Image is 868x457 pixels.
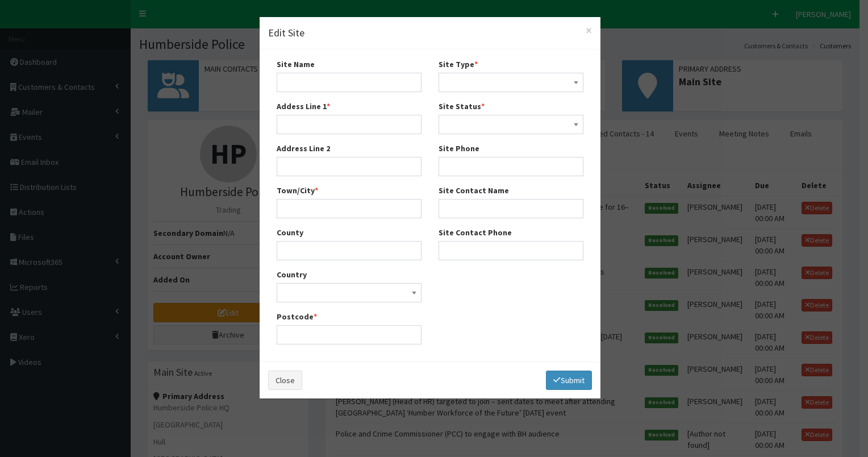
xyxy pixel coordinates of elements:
label: Site Contact Phone [439,227,512,238]
label: Address Line 2 [277,143,330,154]
label: Site Phone [439,143,479,154]
label: Addess Line 1 [277,101,330,112]
label: County [277,227,303,238]
label: Site Name [277,59,315,70]
label: Site Contact Name [439,185,509,196]
button: Close [268,371,302,390]
span: × [586,23,592,38]
h4: Edit Site [268,26,592,40]
button: Submit [546,371,591,390]
button: Close [586,24,592,36]
label: Country [277,269,307,280]
label: Postcode [277,311,317,322]
label: Site Status [439,101,485,112]
label: Site Type [439,59,478,70]
label: Town/City [277,185,318,196]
